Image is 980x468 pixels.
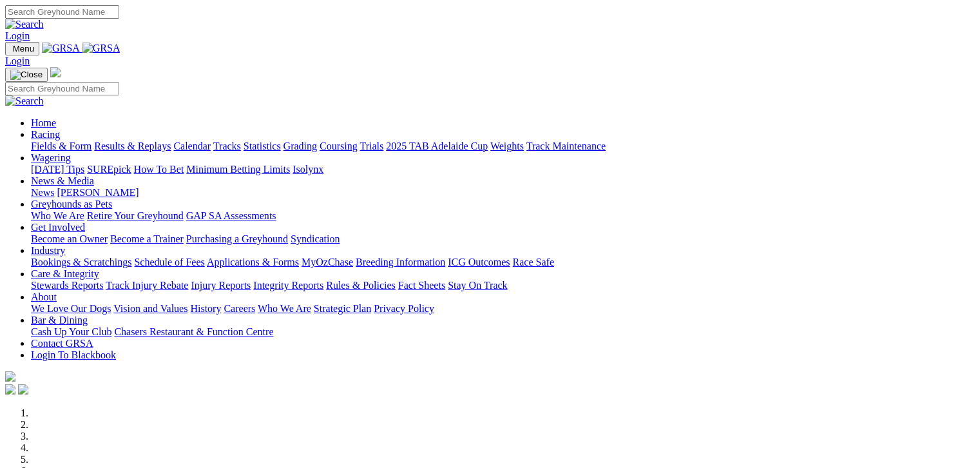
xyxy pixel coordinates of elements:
div: Get Involved [31,233,975,245]
a: 2025 TAB Adelaide Cup [386,141,488,151]
a: ICG Outcomes [448,257,510,268]
a: Contact GRSA [31,338,93,349]
a: [DATE] Tips [31,164,84,175]
a: Results & Replays [94,141,171,151]
a: Cash Up Your Club [31,326,111,337]
a: [PERSON_NAME] [57,187,139,198]
div: Industry [31,257,975,268]
a: Tracks [213,141,241,151]
a: Become an Owner [31,233,108,244]
img: Search [5,19,44,30]
img: twitter.svg [18,384,28,395]
a: Track Injury Rebate [106,280,188,291]
button: Toggle navigation [5,42,39,55]
a: Who We Are [258,303,311,314]
a: Injury Reports [191,280,251,291]
a: Rules & Policies [326,280,396,291]
a: Weights [490,141,524,151]
div: Bar & Dining [31,326,975,338]
span: Menu [13,44,34,54]
a: Syndication [291,233,340,244]
img: logo-grsa-white.png [5,371,15,382]
a: Integrity Reports [253,280,323,291]
input: Search [5,5,119,19]
img: Search [5,95,44,107]
a: Careers [224,303,255,314]
input: Search [5,82,119,95]
a: MyOzChase [302,257,353,268]
a: Bookings & Scratchings [31,257,131,268]
a: Isolynx [293,164,323,175]
a: How To Bet [134,164,184,175]
a: Get Involved [31,222,85,233]
a: Fields & Form [31,141,91,151]
a: Home [31,117,56,128]
a: Wagering [31,152,71,163]
a: News & Media [31,175,94,186]
a: Calendar [173,141,211,151]
a: Bar & Dining [31,315,88,326]
div: About [31,303,975,315]
div: Racing [31,141,975,152]
div: Wagering [31,164,975,175]
a: Care & Integrity [31,268,99,279]
a: Login [5,30,30,41]
a: Breeding Information [356,257,445,268]
a: Chasers Restaurant & Function Centre [114,326,273,337]
a: Schedule of Fees [134,257,204,268]
a: Stay On Track [448,280,507,291]
a: GAP SA Assessments [186,210,276,221]
a: History [190,303,221,314]
img: logo-grsa-white.png [50,67,61,77]
a: News [31,187,54,198]
a: Applications & Forms [207,257,299,268]
a: We Love Our Dogs [31,303,111,314]
a: Login [5,55,30,66]
a: Purchasing a Greyhound [186,233,288,244]
a: Strategic Plan [314,303,371,314]
div: News & Media [31,187,975,199]
a: Greyhounds as Pets [31,199,112,210]
div: Greyhounds as Pets [31,210,975,222]
a: Race Safe [512,257,553,268]
button: Toggle navigation [5,68,48,82]
a: Track Maintenance [526,141,606,151]
a: Grading [283,141,317,151]
a: Minimum Betting Limits [186,164,290,175]
a: SUREpick [87,164,131,175]
div: Care & Integrity [31,280,975,291]
a: Vision and Values [113,303,187,314]
a: Stewards Reports [31,280,103,291]
a: Privacy Policy [374,303,434,314]
a: Industry [31,245,65,256]
a: Statistics [244,141,281,151]
img: GRSA [82,43,120,54]
a: Login To Blackbook [31,349,116,360]
a: About [31,291,57,302]
a: Fact Sheets [398,280,445,291]
a: Who We Are [31,210,84,221]
a: Retire Your Greyhound [87,210,184,221]
a: Coursing [320,141,358,151]
img: facebook.svg [5,384,15,395]
a: Racing [31,129,60,140]
a: Trials [360,141,383,151]
a: Become a Trainer [110,233,184,244]
img: Close [10,70,43,80]
img: GRSA [42,43,80,54]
